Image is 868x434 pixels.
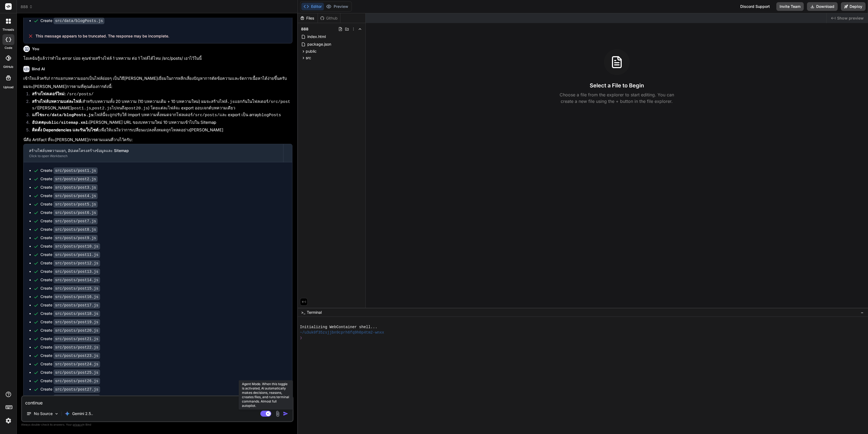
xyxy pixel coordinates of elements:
p: นี่คือ Artifact ที่จะ[PERSON_NAME]การตามแผนที่วางไว้ครับ: [23,137,292,143]
code: src/posts/post22.js [53,344,100,351]
label: code [5,46,12,50]
li: ไฟล์นี้จะถูกปรับให้ import บทความทั้งหมดจากโฟลเดอร์ และ export เป็น array [28,112,292,119]
div: Create [40,328,100,333]
h3: Select a File to Begin [590,82,644,89]
span: public [306,49,317,54]
p: Always double-check its answers. Your in Bind [21,422,293,427]
code: public/sitemap.xml [44,121,88,125]
div: Create [40,235,98,241]
span: >_ [301,310,305,315]
div: Create [40,176,98,182]
button: Editor [301,3,324,10]
p: ผมจะ[PERSON_NAME]การตามที่คุณต้องการดังนี้: [23,84,292,90]
button: − [860,308,865,317]
img: Pick Models [54,411,59,416]
code: src/posts/post8.js [53,226,98,233]
strong: แก้ไข : [32,112,95,117]
div: Create [40,168,98,173]
div: Discord Support [737,2,773,11]
code: src/posts/post2.js [53,176,98,182]
div: Create [40,210,98,216]
code: blogPosts [259,113,281,118]
div: Create [40,18,104,24]
code: src/posts/post7.js [53,218,98,224]
p: No Source [34,411,53,416]
code: src/posts/post12.js [53,260,100,267]
div: Create [40,336,100,342]
strong: สร้างไฟล์บทความแต่ละไฟล์: [32,99,82,104]
code: src/posts/post17.js [53,302,100,309]
code: src/posts/post3.js [53,184,98,191]
span: This message appears to be truncated. The response may be incomplete. [36,33,169,39]
div: Create [40,294,100,300]
div: Create [40,243,100,249]
code: src/posts/post23.js [53,353,100,359]
img: Gemini 2.5 flash [65,411,70,416]
code: src/posts/post13.js [53,268,100,275]
code: src/posts/post19.js [53,319,100,325]
code: src/posts/post1.js [53,167,98,174]
button: Download [807,2,838,11]
span: 888 [21,4,33,9]
div: Create [40,302,100,308]
code: src/posts/post6.js [53,210,98,216]
code: src/data/blogPosts.js [53,18,104,24]
label: GitHub [3,65,13,69]
h6: Bind AI [32,66,45,72]
h6: You [32,46,39,52]
button: สร้างไฟล์บทความแยก, อัปเดตโครงสร้างข้อมูลและ SitemapClick to open Workbench [24,144,283,162]
div: Create [40,252,100,258]
span: Initializing WebContainer shell... [300,324,378,330]
div: Create [40,260,100,266]
div: Create [40,353,100,359]
code: post1.js [72,106,91,111]
code: src/posts/post14.js [53,277,100,283]
textarea: continue [22,396,293,406]
code: /src/posts/ [193,113,219,118]
span: privacy [73,423,82,426]
span: ~/u3uk0f35zsjjbn9cprh6fq9h0p4tm2-wnxx [300,330,384,335]
label: threads [2,27,14,32]
span: Show preview [837,15,864,21]
div: Create [40,387,100,392]
code: post2.js [92,106,112,111]
code: src/posts/post21.js [53,336,100,342]
div: Create [40,201,98,207]
li: สำหรับบทความทั้ง 20 บทความ (10 บทความเดิม + 10 บทความใหม่) ผมจะสร้างไฟล์ แยกกันในโฟลเดอร์ ([PERSO... [28,99,292,112]
code: src/data/blogPosts.js [42,113,93,118]
div: Files [298,15,318,21]
strong: สร้างโฟลเดอร์ใหม่: [32,91,66,96]
button: Agent Mode. When this toggle is activated, AI automatically makes decisions, reasons, creates fil... [259,410,272,417]
span: − [861,310,864,315]
span: src [306,55,311,61]
code: src/posts/post16.js [53,294,100,300]
strong: ติดตั้ง Dependencies และรันเว็บไซต์: [32,127,100,132]
code: /src/posts/ [67,92,94,97]
div: Create [40,185,98,190]
div: Create [40,277,100,283]
div: Create [40,227,98,232]
code: src/posts/post27.js [53,386,100,393]
code: src/posts/post15.js [53,285,100,292]
img: icon [283,411,288,416]
p: โอเคฉันรู้แล้วว่าทำไม error บ่อย คุณช่วยสร้างไฟล์ 1 บทความ ต่อ 1 ไฟล์ได้ไหม /src/posts/ เอาไว้ในนี้ [23,55,292,62]
label: Upload [3,85,14,90]
button: Deploy [841,2,866,11]
p: เข้าใจแล้วครับ! การแยกบทความออกเป็นไฟล์ย่อยๆ เป็นวิธี[PERSON_NAME]เยี่ยมในการหลีกเลี่ยงปัญหาการตั... [23,75,292,82]
code: src/posts/post5.js [53,201,98,208]
span: package.json [307,41,332,47]
div: Create [40,193,98,199]
code: post20.js [126,106,148,111]
p: Gemini 2.5.. [72,411,93,416]
img: attachment [275,411,281,417]
div: สร้างไฟล์บทความแยก, อัปเดตโครงสร้างข้อมูลและ Sitemap [29,148,278,153]
strong: อัปเดต : [32,120,89,125]
code: src/posts/post4.js [53,193,98,199]
button: Preview [324,3,350,10]
div: Create [40,361,100,367]
span: 888 [301,26,308,32]
code: src/posts/post20.js [53,327,100,334]
img: settings [4,416,13,425]
code: .js [227,100,235,104]
code: src/posts/post10.js [53,243,100,250]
